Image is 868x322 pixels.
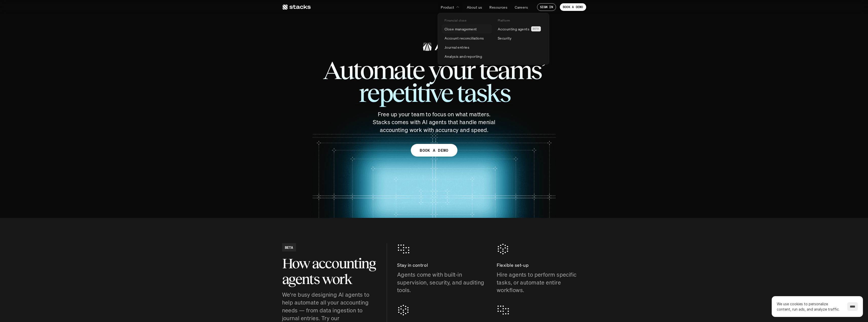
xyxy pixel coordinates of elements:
p: Free up your team to focus on what matters. Stacks comes with AI agents that handle menial accoun... [371,110,497,134]
p: Account reconciliations [445,35,484,41]
p: BOOK A DEMO [420,147,449,154]
p: Financial close [445,19,466,22]
p: About us [467,5,482,10]
p: Journal entries [445,45,469,50]
a: Account reconciliations [441,33,492,43]
p: Analysis and reporting [445,54,482,59]
a: SIGN IN [537,3,556,11]
a: Close management [441,24,492,33]
a: Accounting agentsBETA [495,24,545,33]
p: Flexible set-up [497,261,586,269]
a: Analysis and reporting [441,52,492,61]
a: Security [495,33,545,43]
p: Agents come with built-in supervision, security, and auditing tools. [397,271,487,294]
a: Resources [486,3,510,12]
p: BOOK A DEMO [563,5,583,9]
p: Careers [515,5,528,10]
p: Platform [498,19,510,22]
p: SIGN IN [540,5,553,9]
h2: BETA [533,27,539,30]
p: Close management [445,26,477,32]
a: Journal entries [441,43,492,52]
p: We use cookies to personalize content, run ads, and analyze traffic. [777,301,842,312]
p: Resources [489,5,507,10]
p: Hire agents to perform specific tasks, or automate entire workflows. [497,271,586,294]
a: About us [464,3,485,12]
p: Stay in control [397,261,487,269]
p: Accounting agents [498,26,529,32]
h2: How accounting agents work [282,256,377,287]
a: Careers [512,3,531,12]
p: Security [498,35,511,41]
h2: BETA [285,245,293,250]
a: Privacy Policy [60,97,82,100]
span: Automate your teams’ repetitive tasks [302,54,566,109]
p: Product [441,5,454,10]
a: BOOK A DEMO [560,3,586,11]
a: BOOK A DEMO [411,144,457,157]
